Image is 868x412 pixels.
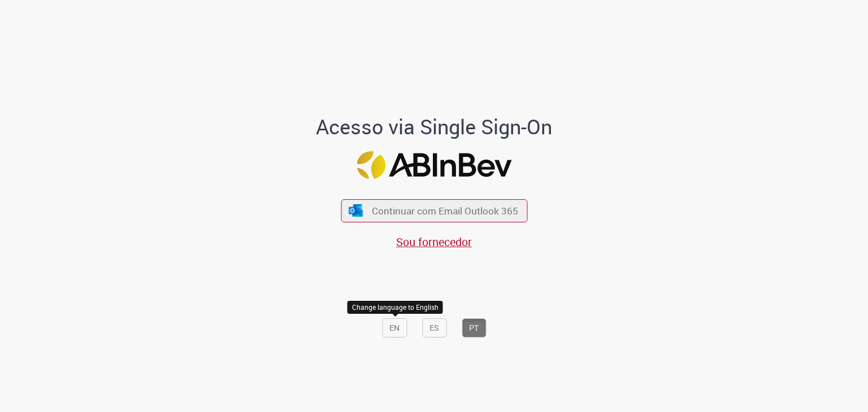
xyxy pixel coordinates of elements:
button: PT [462,318,486,338]
img: ícone Azure/Microsoft 360 [348,205,364,217]
h1: Acesso via Single Sign-On [277,116,591,138]
img: Logo ABInBev [357,151,511,179]
span: Continuar com Email Outlook 365 [372,204,518,217]
button: EN [382,318,407,338]
button: ícone Azure/Microsoft 360 Continuar com Email Outlook 365 [341,199,527,222]
button: ES [422,318,446,338]
a: Sou fornecedor [396,234,472,249]
div: Change language to English [348,301,443,314]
